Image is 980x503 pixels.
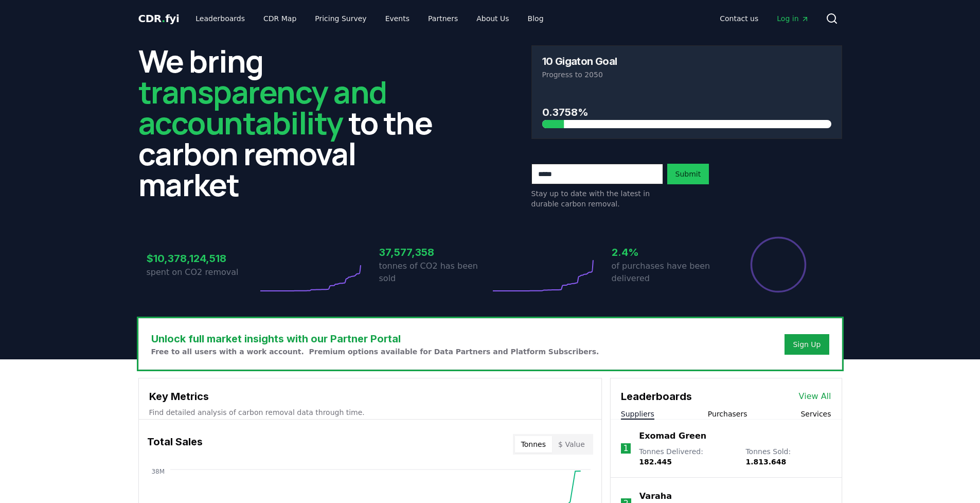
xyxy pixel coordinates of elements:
button: $ Value [552,436,591,453]
a: About Us [468,9,517,28]
a: Leaderboards [187,9,253,28]
a: Contact us [711,9,767,28]
span: Log in [777,13,809,24]
span: . [162,12,165,25]
a: Partners [420,9,466,28]
span: transparency and accountability [138,71,387,144]
p: Tonnes Delivered : [639,446,735,467]
a: CDR.fyi [138,11,180,26]
h3: Total Sales [147,434,203,455]
a: CDR Map [255,9,305,28]
p: tonnes of CO2 has been sold [379,260,490,285]
span: 182.445 [639,458,672,466]
a: Varaha [639,490,672,502]
nav: Main [187,9,551,28]
h3: 10 Gigaton Goal [542,56,617,66]
button: Suppliers [621,409,654,419]
button: Tonnes [515,436,552,453]
h3: Key Metrics [149,389,591,404]
span: 1.813.648 [745,458,786,466]
tspan: 38M [151,468,165,475]
a: Exomad Green [639,430,706,442]
p: of purchases have been delivered [612,260,723,285]
p: Tonnes Sold : [745,446,831,467]
h3: 2.4% [612,245,723,260]
button: Purchasers [708,409,747,419]
h3: 0.3758% [542,105,831,120]
p: spent on CO2 removal [147,266,258,279]
p: Stay up to date with the latest in durable carbon removal. [531,188,663,209]
a: Sign Up [793,339,821,350]
a: Blog [520,9,552,28]
h3: 37,577,358 [379,245,490,260]
p: 1 [623,442,628,455]
h3: Unlock full market insights with our Partner Portal [151,331,599,346]
h3: $10,378,124,518 [147,251,258,266]
div: Percentage of sales delivered [750,236,807,293]
button: Sign Up [785,334,829,355]
p: Find detailed analysis of carbon removal data through time. [149,407,591,418]
h3: Leaderboards [621,389,692,404]
a: Events [377,9,418,28]
span: CDR fyi [138,12,180,25]
nav: Main [711,9,817,28]
a: Pricing Survey [307,9,375,28]
a: View All [799,390,831,403]
button: Submit [667,164,709,184]
h2: We bring to the carbon removal market [138,45,449,200]
a: Log in [769,9,817,28]
p: Free to all users with a work account. Premium options available for Data Partners and Platform S... [151,346,599,357]
p: Progress to 2050 [542,70,831,80]
button: Services [800,409,831,419]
